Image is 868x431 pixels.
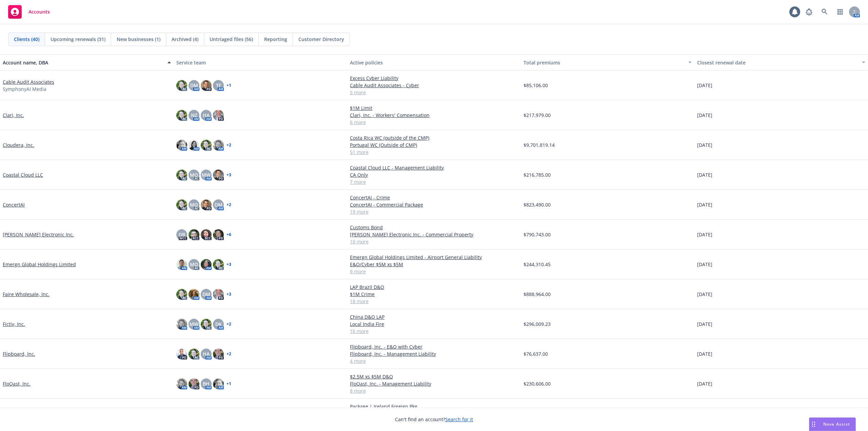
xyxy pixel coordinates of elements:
[201,140,212,151] img: photo
[190,171,198,178] span: MQ
[697,350,712,357] span: [DATE]
[350,403,518,410] a: Package | Ireland Foreign Pkg.
[264,36,287,43] span: Reporting
[226,322,231,326] a: + 2
[213,229,224,240] img: photo
[213,378,224,389] img: photo
[694,54,868,71] button: Closest renewal date
[833,5,847,19] a: Switch app
[189,349,199,359] img: photo
[226,203,231,207] a: + 2
[189,140,199,151] img: photo
[203,380,210,387] span: BH
[176,170,187,180] img: photo
[3,112,24,119] a: Clari, Inc.
[3,78,54,85] a: Cable Audit Associates
[524,380,551,387] span: $230,606.00
[347,54,521,71] button: Active policies
[176,199,187,210] img: photo
[524,59,684,66] div: Total premiums
[823,421,850,427] span: Nova Assist
[213,140,224,151] img: photo
[697,201,712,208] span: [DATE]
[350,119,518,126] a: 6 more
[176,319,187,330] img: photo
[445,416,473,423] a: Search for it
[226,173,231,177] a: + 3
[697,141,712,149] span: [DATE]
[176,289,187,300] img: photo
[350,75,518,82] a: Excess Cyber Liability
[818,5,831,19] a: Search
[3,320,25,328] a: Fictiv, Inc.
[350,238,518,245] a: 10 more
[697,171,712,178] span: [DATE]
[350,112,518,119] a: Clari, Inc. - Workers' Compensation
[350,328,518,335] a: 16 more
[350,201,518,208] a: ConcertAI - Commercial Package
[697,261,712,268] span: [DATE]
[201,199,212,210] img: photo
[226,352,231,356] a: + 2
[176,110,187,121] img: photo
[176,378,187,389] img: photo
[190,261,198,268] span: MQ
[226,382,231,386] a: + 1
[697,291,712,298] span: [DATE]
[203,112,210,119] span: HA
[201,229,212,240] img: photo
[202,171,211,178] span: MW
[350,373,518,380] a: $2.5M xs $5M D&O
[176,259,187,270] img: photo
[5,2,53,21] a: Accounts
[216,82,221,89] span: TF
[524,171,551,178] span: $216,785.00
[350,291,518,298] a: $1M Crime
[395,416,473,423] span: Can't find an account?
[697,380,712,387] span: [DATE]
[524,261,551,268] span: $244,310.45
[521,54,694,71] button: Total premiums
[189,229,199,240] img: photo
[809,417,856,431] button: Nova Assist
[697,231,712,238] span: [DATE]
[350,380,518,387] a: FloQast, Inc. - Management Liability
[350,261,518,268] a: E&O/Cyber $5M xs $5M
[202,291,210,298] span: DM
[210,36,253,43] span: Untriaged files (56)
[350,313,518,320] a: China D&O LAP
[28,9,50,15] span: Accounts
[215,201,222,208] span: DM
[213,259,224,270] img: photo
[350,387,518,394] a: 8 more
[524,350,548,357] span: $76,637.00
[350,208,518,215] a: 19 more
[3,380,31,387] a: FloQast, Inc.
[350,149,518,156] a: 51 more
[3,261,76,268] a: Emergn Global Holdings Limited
[179,231,185,238] span: DB
[697,82,712,89] span: [DATE]
[350,231,518,238] a: [PERSON_NAME] Electronic Inc. - Commercial Property
[213,289,224,300] img: photo
[697,320,712,328] span: [DATE]
[191,112,197,119] span: NZ
[226,262,231,267] a: + 3
[697,112,712,119] span: [DATE]
[350,357,518,365] a: 4 more
[3,85,46,93] span: SymphonyAI Media
[350,283,518,291] a: LAP Brazil D&O
[350,89,518,96] a: 5 more
[201,319,212,330] img: photo
[190,201,198,208] span: MQ
[524,201,551,208] span: $823,490.00
[215,320,222,328] span: DK
[350,171,518,178] a: CA Only
[226,233,231,237] a: + 6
